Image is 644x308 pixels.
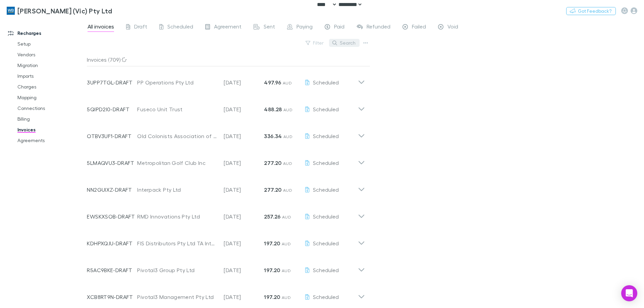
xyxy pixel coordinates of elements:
[7,7,15,15] img: William Buck (Vic) Pty Ltd's Logo
[313,79,339,85] span: Scheduled
[313,213,339,220] span: Scheduled
[11,124,91,135] a: Invoices
[283,188,292,193] span: AUD
[137,186,217,194] div: Interpack Pty Ltd
[282,214,291,220] span: AUD
[11,39,91,49] a: Setup
[137,159,217,167] div: Metropolitan Golf Club Inc
[137,105,217,113] div: Fuseco Unit Trust
[283,80,292,85] span: AUD
[264,240,280,247] strong: 197.20
[87,132,137,140] p: OTBV3UF1-DRAFT
[224,266,264,274] p: [DATE]
[87,293,137,301] p: XCB8RT9N-DRAFT
[313,106,339,112] span: Scheduled
[224,105,264,113] p: [DATE]
[264,23,275,32] span: Sent
[82,254,370,281] div: R5AC9BKE-DRAFTPivotal3 Group Pty Ltd[DATE]197.20 AUDScheduled
[313,267,339,273] span: Scheduled
[329,39,360,47] button: Search
[214,23,241,32] span: Agreement
[87,212,137,221] p: EWSKXSOB-DRAFT
[334,23,344,32] span: Paid
[11,71,91,81] a: Imports
[224,186,264,194] p: [DATE]
[82,174,370,200] div: NN2GUIXZ-DRAFTInterpack Pty Ltd[DATE]277.20 AUDScheduled
[313,294,339,300] span: Scheduled
[264,133,282,139] strong: 336.34
[87,266,137,274] p: R5AC9BKE-DRAFT
[283,107,292,112] span: AUD
[367,23,390,32] span: Refunded
[264,267,280,273] strong: 197.20
[82,120,370,147] div: OTBV3UF1-DRAFTOld Colonists Association of Victoria (TA Abound Communities)[DATE]336.34 AUDScheduled
[264,106,282,113] strong: 488.28
[224,293,264,301] p: [DATE]
[282,241,291,246] span: AUD
[17,7,112,15] h3: [PERSON_NAME] (Vic) Pty Ltd
[264,79,281,86] strong: 497.96
[224,212,264,221] p: [DATE]
[282,295,291,300] span: AUD
[137,266,217,274] div: Pivotal3 Group Pty Ltd
[621,285,637,301] div: Open Intercom Messenger
[167,23,193,32] span: Scheduled
[313,133,339,139] span: Scheduled
[447,23,458,32] span: Void
[137,212,217,221] div: RMD Innovations Pty Ltd
[11,135,91,146] a: Agreements
[412,23,426,32] span: Failed
[82,227,370,254] div: KDHPXQJU-DRAFTFIS Distributors Pty Ltd TA IntaFloors [GEOGRAPHIC_DATA] ([GEOGRAPHIC_DATA])[DATE]1...
[264,186,281,193] strong: 277.20
[264,294,280,300] strong: 197.20
[313,160,339,166] span: Scheduled
[87,105,137,113] p: 5QIPD2I0-DRAFT
[1,28,91,39] a: Recharges
[87,159,137,167] p: 5LMAQVU3-DRAFT
[11,103,91,114] a: Connections
[134,23,147,32] span: Draft
[82,66,370,93] div: 3UPP7TGL-DRAFTPP Operations Pty Ltd[DATE]497.96 AUDScheduled
[137,239,217,247] div: FIS Distributors Pty Ltd TA IntaFloors [GEOGRAPHIC_DATA] ([GEOGRAPHIC_DATA])
[283,134,292,139] span: AUD
[224,159,264,167] p: [DATE]
[566,7,616,15] button: Got Feedback?
[88,23,114,32] span: All invoices
[82,147,370,174] div: 5LMAQVU3-DRAFTMetropolitan Golf Club Inc[DATE]277.20 AUDScheduled
[297,23,313,32] span: Paying
[11,49,91,60] a: Vendors
[82,200,370,227] div: EWSKXSOB-DRAFTRMD Innovations Pty Ltd[DATE]257.26 AUDScheduled
[137,132,217,140] div: Old Colonists Association of Victoria (TA Abound Communities)
[11,92,91,103] a: Mapping
[82,93,370,120] div: 5QIPD2I0-DRAFTFuseco Unit Trust[DATE]488.28 AUDScheduled
[302,39,328,47] button: Filter
[224,132,264,140] p: [DATE]
[264,160,281,166] strong: 277.20
[264,213,280,220] strong: 257.26
[137,78,217,86] div: PP Operations Pty Ltd
[82,281,370,308] div: XCB8RT9N-DRAFTPivotal3 Management Pty Ltd[DATE]197.20 AUDScheduled
[313,240,339,246] span: Scheduled
[3,3,116,19] a: [PERSON_NAME] (Vic) Pty Ltd
[11,81,91,92] a: Charges
[137,293,217,301] div: Pivotal3 Management Pty Ltd
[87,239,137,247] p: KDHPXQJU-DRAFT
[283,161,292,166] span: AUD
[224,78,264,86] p: [DATE]
[313,186,339,193] span: Scheduled
[282,268,291,273] span: AUD
[11,60,91,71] a: Migration
[224,239,264,247] p: [DATE]
[11,114,91,124] a: Billing
[87,78,137,86] p: 3UPP7TGL-DRAFT
[87,186,137,194] p: NN2GUIXZ-DRAFT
